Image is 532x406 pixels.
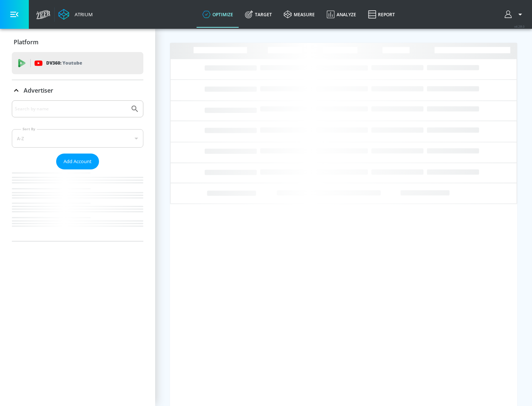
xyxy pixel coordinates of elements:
span: v 4.28.0 [514,24,525,28]
a: Analyze [321,1,362,28]
div: DV360: Youtube [12,52,143,74]
button: Add Account [56,154,99,169]
div: A-Z [12,129,143,148]
a: Report [362,1,401,28]
a: measure [278,1,321,28]
p: Platform [14,38,38,46]
p: Advertiser [24,86,53,94]
a: Target [239,1,278,28]
a: Atrium [58,9,93,20]
input: Search by name [15,104,127,114]
p: Youtube [62,59,82,67]
div: Platform [12,32,143,52]
label: Sort By [21,127,37,131]
div: Atrium [72,11,93,18]
span: Add Account [64,157,92,166]
p: DV360: [46,59,82,67]
a: optimize [197,1,239,28]
div: Advertiser [12,100,143,241]
div: Advertiser [12,80,143,101]
nav: list of Advertiser [12,169,143,241]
